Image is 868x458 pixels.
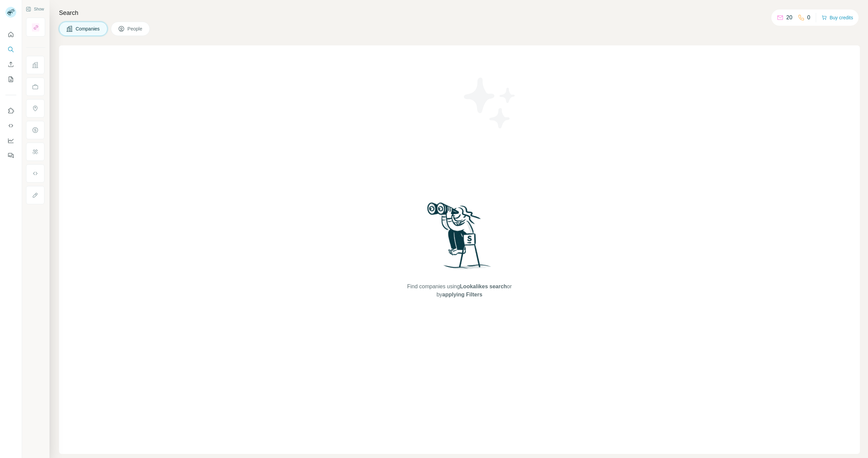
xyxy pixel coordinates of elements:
span: People [127,25,143,32]
button: Quick start [5,28,16,41]
p: 0 [807,14,810,22]
p: 20 [786,14,792,22]
button: Show [21,4,49,14]
h4: Search [59,8,860,18]
span: applying Filters [442,292,482,297]
button: My lists [5,73,16,85]
button: Dashboard [5,134,16,147]
img: Surfe Illustration - Woman searching with binoculars [424,201,495,276]
button: Use Surfe API [5,120,16,132]
span: Companies [76,25,100,32]
img: Surfe Illustration - Stars [459,72,520,133]
button: Use Surfe on LinkedIn [5,105,16,117]
span: Lookalikes search [460,284,507,289]
span: Find companies using or by [405,283,514,299]
button: Search [5,43,16,56]
button: Buy credits [822,13,853,22]
button: Enrich CSV [5,58,16,70]
button: Feedback [5,149,16,162]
